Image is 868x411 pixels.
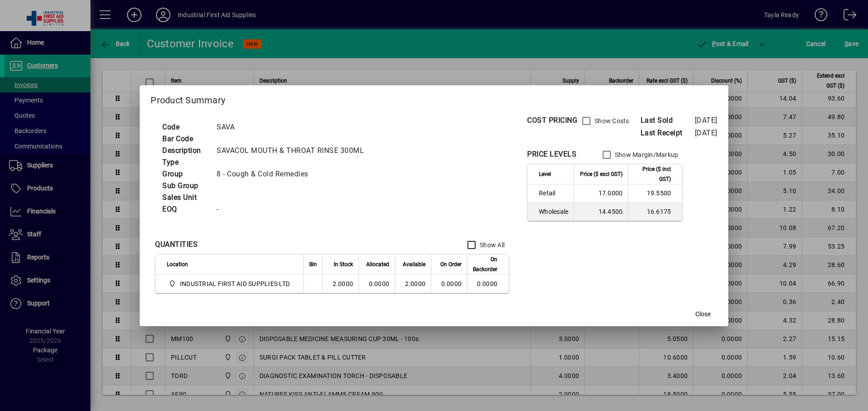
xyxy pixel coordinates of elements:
[158,180,212,192] td: Sub Group
[539,189,568,198] span: Retail
[212,121,375,133] td: SAVA
[212,145,375,157] td: SAVACOL MOUTH & THROAT RINSE 300ML
[695,129,717,137] span: [DATE]
[309,259,317,269] span: Bin
[212,203,375,215] td: -
[628,185,682,203] td: 19.5500
[158,203,212,215] td: EOQ
[441,280,462,287] span: 0.0000
[212,168,375,180] td: 8 - Cough & Cold Remedies
[641,128,695,139] span: Last Receipt
[359,275,395,293] td: 0.0000
[467,275,509,293] td: 0.0000
[366,259,389,269] span: Allocated
[574,185,628,203] td: 17.0000
[158,157,212,168] td: Type
[613,150,679,159] label: Show Margin/Markup
[695,309,711,319] span: Close
[167,259,188,269] span: Location
[593,116,629,125] label: Show Costs
[695,116,717,125] span: [DATE]
[158,145,212,157] td: Description
[167,278,293,289] span: INDUSTRIAL FIRST AID SUPPLIES LTD
[689,306,717,323] button: Close
[158,121,212,133] td: Code
[395,275,431,293] td: 2.0000
[180,279,290,288] span: INDUSTRIAL FIRST AID SUPPLIES LTD
[527,149,576,160] div: PRICE LEVELS
[539,169,551,179] span: Level
[527,115,577,126] div: COST PRICING
[158,133,212,145] td: Bar Code
[158,192,212,203] td: Sales Unit
[580,169,623,179] span: Price ($ excl GST)
[539,207,568,216] span: Wholesale
[322,275,359,293] td: 2.0000
[574,203,628,221] td: 14.4500
[634,164,671,184] span: Price ($ incl GST)
[628,203,682,221] td: 16.6175
[403,259,425,269] span: Available
[158,168,212,180] td: Group
[478,240,505,249] label: Show All
[140,85,728,111] h2: Product Summary
[155,239,198,250] div: QUANTITIES
[440,259,462,269] span: On Order
[641,115,695,126] span: Last Sold
[473,254,497,274] span: On Backorder
[334,259,353,269] span: In Stock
